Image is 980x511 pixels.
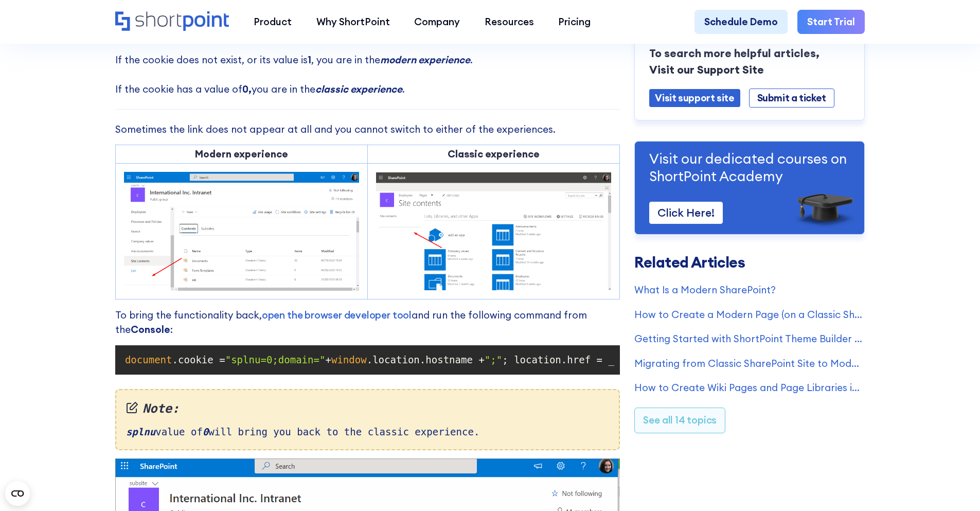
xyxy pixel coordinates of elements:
div: Company [414,14,460,29]
button: Open CMP widget [5,481,30,506]
a: Getting Started with ShortPoint Theme Builder - Classic SharePoint Sites (Part 1) [634,331,865,346]
p: Sometimes the link does not appear at all and you cannot switch to either of the experiences. [115,122,620,137]
a: Migrating from Classic SharePoint Site to Modern SharePoint Site (SharePoint Online) [634,356,865,371]
div: Product [254,14,292,29]
em: Note: [126,400,609,418]
span: ; location.href = _spPageContextInfo.webServerRelativeUrl + [502,354,850,365]
span: .cookie = [172,354,225,365]
span: + [325,354,331,365]
span: document [125,354,172,365]
span: ";" [485,354,502,365]
em: splnu [126,426,155,437]
a: Product [241,10,304,34]
strong: Modern experience [195,148,288,160]
p: If the cookie does not exist, or its value is , you are in the . If the cookie has a value of you... [115,52,620,97]
a: Visit support site [649,89,740,107]
strong: 1 [308,54,311,66]
div: Resources [485,14,534,29]
div: Why ShortPoint [316,14,390,29]
a: Resources [472,10,546,34]
strong: 0, [242,83,252,95]
em: classic experience [315,83,402,95]
em: 0 [203,426,208,437]
a: What Is a Modern SharePoint? [634,282,865,297]
div: Pricing [558,14,591,29]
a: Click Here! [649,201,723,223]
p: Visit our dedicated courses on ShortPoint Academy [649,149,850,185]
span: .location.hostname + [367,354,485,365]
span: window [331,354,367,365]
p: To search more helpful articles, Visit our Support Site [649,45,850,78]
iframe: Chat Widget [929,462,980,511]
a: open the browser developer tool [262,309,412,321]
a: Why ShortPoint [304,10,402,34]
strong: Console [131,323,170,336]
a: Home [115,11,229,32]
div: value of will bring you back to the classic experience. [115,389,620,450]
h3: Related Articles [634,255,865,270]
a: How to Create a Modern Page (on a Classic SharePoint Site) [634,307,865,322]
a: How to Create Wiki Pages and Page Libraries in SharePoint [634,380,865,395]
a: Company [402,10,472,34]
strong: Classic experience [448,148,540,160]
em: modern experience [380,54,470,66]
a: See all 14 topics [634,407,725,433]
a: Start Trial [797,10,865,34]
a: Pricing [546,10,603,34]
p: To bring the functionality back, and run the following command from the : [115,308,620,337]
span: "splnu=0;domain=" [225,354,326,365]
a: Schedule Demo [694,10,788,34]
a: Submit a ticket [749,88,834,107]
